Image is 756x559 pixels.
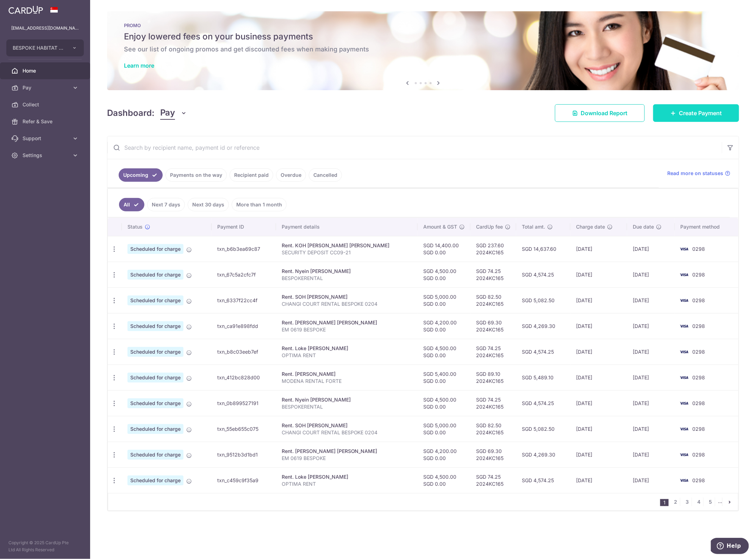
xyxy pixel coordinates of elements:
td: SGD 4,200.00 SGD 0.00 [418,313,470,339]
span: Pay [23,84,69,91]
span: 0298 [693,477,705,483]
td: [DATE] [570,365,627,390]
td: txn_67c5a2cfc7f [212,262,276,287]
td: [DATE] [627,313,675,339]
td: SGD 74.25 2024KC165 [470,467,516,493]
span: 0298 [693,272,705,278]
a: Recipient paid [230,168,273,182]
td: SGD 4,500.00 SGD 0.00 [418,390,470,416]
span: 0298 [693,246,705,252]
td: [DATE] [570,287,627,313]
p: OPTIMA RENT [282,352,412,359]
p: OPTIMA RENT [282,480,412,487]
td: SGD 237.60 2024KC165 [470,236,516,262]
p: [EMAIL_ADDRESS][DOMAIN_NAME] [11,25,79,32]
a: Upcoming [119,168,163,182]
td: SGD 74.25 2024KC165 [470,339,516,365]
td: [DATE] [627,339,675,365]
a: Create Payment [653,104,739,122]
td: txn_9512b3d1bd1 [212,442,276,467]
span: Settings [23,152,69,159]
td: SGD 5,082.50 [516,287,570,313]
h5: Enjoy lowered fees on your business payments [124,31,722,42]
td: txn_c459c9f35a9 [212,467,276,493]
span: Scheduled for charge [127,450,183,460]
td: SGD 4,500.00 SGD 0.00 [418,339,470,365]
a: Next 30 days [188,198,229,211]
td: SGD 69.30 2024KC165 [470,313,516,339]
span: 0298 [693,426,705,432]
span: 0298 [693,452,705,458]
span: Scheduled for charge [127,270,183,280]
td: SGD 14,637.60 [516,236,570,262]
div: Rent. SOH [PERSON_NAME] [282,422,412,429]
td: [DATE] [570,339,627,365]
td: [DATE] [627,416,675,442]
th: Payment ID [212,218,276,236]
td: SGD 4,574.25 [516,390,570,416]
td: SGD 74.25 2024KC165 [470,390,516,416]
td: SGD 4,574.25 [516,339,570,365]
span: Scheduled for charge [127,398,183,408]
img: Bank Card [677,348,691,356]
td: [DATE] [627,236,675,262]
span: BESPOKE HABITAT FORTE PTE. LTD. [13,44,65,51]
img: Bank Card [677,245,691,253]
div: Rent. [PERSON_NAME] [282,371,412,378]
td: txn_412bc828d00 [212,365,276,390]
td: [DATE] [570,467,627,493]
span: Scheduled for charge [127,373,183,383]
h4: Dashboard: [107,107,155,119]
td: [DATE] [570,416,627,442]
td: SGD 5,082.50 [516,416,570,442]
img: Bank Card [677,322,691,330]
span: Status [127,223,143,230]
td: [DATE] [570,390,627,416]
td: [DATE] [627,365,675,390]
img: Bank Card [677,399,691,408]
a: Overdue [276,168,306,182]
span: Scheduled for charge [127,424,183,434]
li: 1 [660,499,669,506]
td: SGD 4,269.30 [516,442,570,467]
td: txn_6337f22cc4f [212,287,276,313]
td: [DATE] [570,442,627,467]
th: Payment method [675,218,738,236]
td: txn_ca91e898fdd [212,313,276,339]
a: Payments on the way [165,168,227,182]
span: 0298 [693,349,705,355]
img: CardUp [8,6,43,14]
img: Bank Card [677,271,691,279]
a: 5 [706,498,715,506]
div: Rent. Loke [PERSON_NAME] [282,345,412,352]
img: Bank Card [677,296,691,305]
span: 0298 [693,374,705,380]
td: [DATE] [627,390,675,416]
div: Rent. [PERSON_NAME] [PERSON_NAME] [282,448,412,455]
img: Bank Card [677,373,691,382]
td: SGD 5,000.00 SGD 0.00 [418,287,470,313]
img: Bank Card [677,425,691,433]
div: Rent. Nyein [PERSON_NAME] [282,396,412,403]
span: Download Report [581,109,627,117]
span: Create Payment [679,109,722,117]
p: PROMO [124,23,722,28]
input: Search by recipient name, payment id or reference [107,136,722,159]
td: SGD 4,500.00 SGD 0.00 [418,467,470,493]
p: SECURITY DEPOSIT CC09-21 [282,249,412,256]
span: CardUp fee [476,223,503,230]
div: Rent. SOH [PERSON_NAME] [282,293,412,300]
td: [DATE] [627,262,675,287]
span: Amount & GST [423,223,457,230]
iframe: Opens a widget where you can find more information [711,538,749,555]
p: BESPOKERENTAL [282,403,412,410]
div: Rent. KOH [PERSON_NAME] [PERSON_NAME] [282,242,412,249]
th: Payment details [276,218,418,236]
span: Pay [160,106,175,120]
p: MODENA RENTAL FORTE [282,378,412,385]
td: [DATE] [570,236,627,262]
div: Rent. [PERSON_NAME] [PERSON_NAME] [282,319,412,326]
td: [DATE] [570,262,627,287]
span: Charge date [576,223,605,230]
